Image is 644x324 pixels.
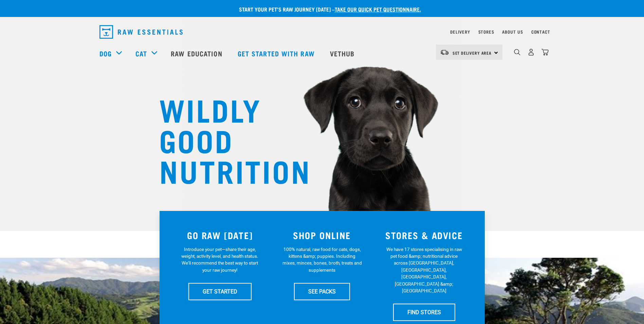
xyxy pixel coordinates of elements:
[531,31,550,33] a: Contact
[384,246,464,294] p: We have 17 stores specialising in raw pet food &amp; nutritional advice across [GEOGRAPHIC_DATA],...
[335,7,421,11] a: take our quick pet questionnaire.
[450,31,470,33] a: Delivery
[99,48,112,58] a: Dog
[528,49,535,56] img: user.png
[440,49,449,55] img: van-moving.png
[180,246,260,274] p: Introduce your pet—share their age, weight, activity level, and health status. We'll recommend th...
[94,22,550,41] nav: dropdown navigation
[282,246,362,274] p: 100% natural, raw food for cats, dogs, kittens &amp; puppies. Including mixes, minces, bones, bro...
[478,31,494,33] a: Stores
[173,230,267,240] h3: GO RAW [DATE]
[453,52,492,54] span: Set Delivery Area
[514,49,520,55] img: home-icon-1@2x.png
[541,49,549,56] img: home-icon@2x.png
[377,230,471,240] h3: STORES & ADVICE
[99,25,183,39] img: Raw Essentials Logo
[159,93,295,185] h1: WILDLY GOOD NUTRITION
[164,40,231,67] a: Raw Education
[393,304,455,321] a: FIND STORES
[135,48,147,58] a: Cat
[275,230,369,240] h3: SHOP ONLINE
[323,40,363,67] a: Vethub
[188,283,252,300] a: GET STARTED
[294,283,350,300] a: SEE PACKS
[502,31,523,33] a: About Us
[231,40,323,67] a: Get started with Raw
